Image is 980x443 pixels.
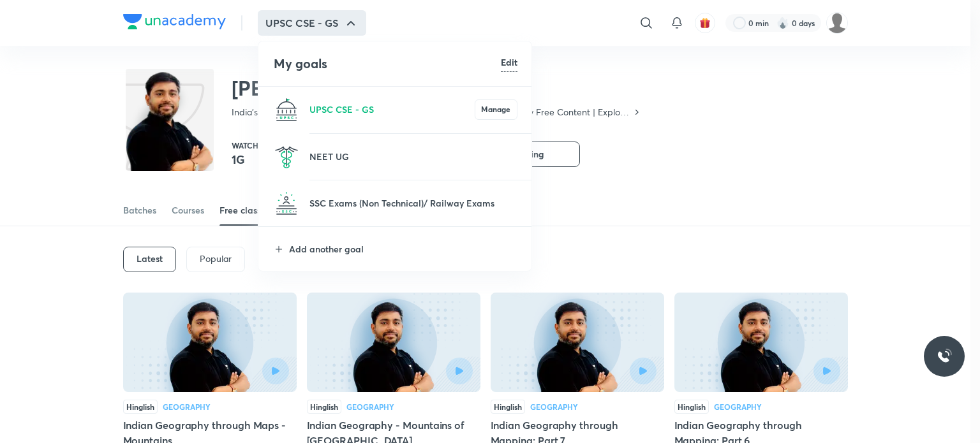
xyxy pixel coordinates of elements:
[309,150,517,163] p: NEET UG
[309,103,475,116] p: UPSC CSE - GS
[274,97,299,122] img: UPSC CSE - GS
[274,144,299,170] img: NEET UG
[274,191,299,216] img: SSC Exams (Non Technical)/ Railway Exams
[309,196,517,210] p: SSC Exams (Non Technical)/ Railway Exams
[501,55,517,69] h6: Edit
[274,54,501,73] h4: My goals
[475,99,517,120] button: Manage
[289,242,517,256] p: Add another goal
